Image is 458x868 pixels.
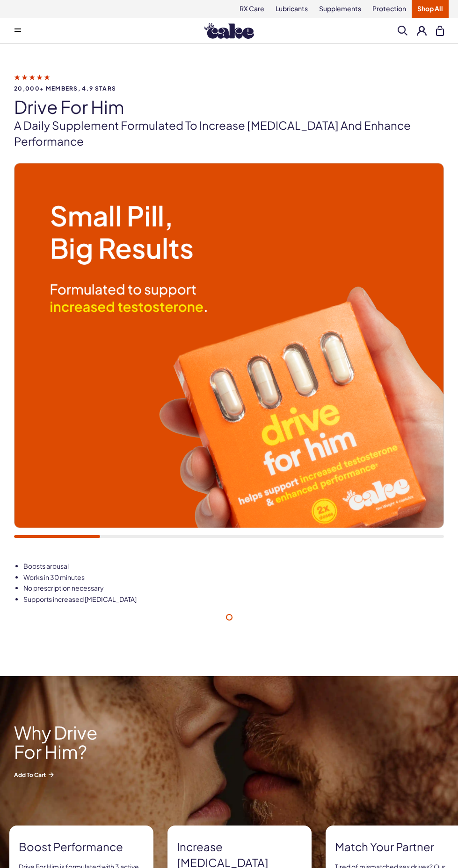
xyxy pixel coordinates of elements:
li: Boosts arousal [23,562,444,571]
span: 20,000+ members, 4.9 stars [14,85,444,92]
h1: drive for him [14,97,444,117]
li: No prescription necessary [23,584,444,593]
li: Supports increased [MEDICAL_DATA] [23,595,444,604]
p: A daily supplement formulated to increase [MEDICAL_DATA] and enhance performance [14,118,444,149]
strong: Boost performance [19,839,144,855]
li: Works in 30 minutes [23,573,444,582]
h2: Why Drive For Him? [14,723,126,762]
span: Add to Cart [14,771,126,779]
a: 20,000+ members, 4.9 stars [14,73,444,92]
img: Hello Cake [204,23,254,39]
img: drive for him [15,163,443,592]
